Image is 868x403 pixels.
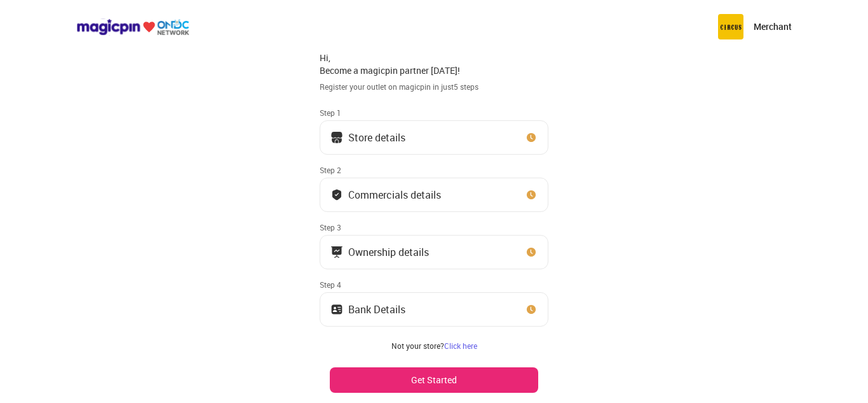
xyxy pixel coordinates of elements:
img: ondc-logo-new-small.8a59708e.svg [76,18,189,36]
div: Step 1 [320,108,548,118]
button: Ownership details [320,235,548,269]
img: storeIcon.9b1f7264.svg [330,131,343,144]
div: Store details [348,134,405,141]
img: ownership_icon.37569ceb.svg [330,303,343,316]
div: Commercials details [348,192,441,198]
div: Bank Details [348,306,405,313]
img: circus.b677b59b.png [718,14,743,39]
img: clock_icon_new.67dbf243.svg [525,131,538,144]
p: Merchant [754,20,792,33]
span: Not your store? [391,341,444,351]
div: Step 3 [320,222,548,232]
div: Register your outlet on magicpin in just 5 steps [320,81,548,92]
img: clock_icon_new.67dbf243.svg [525,188,538,201]
img: bank_details_tick.fdc3558c.svg [330,188,343,201]
div: Hi, Become a magicpin partner [DATE]! [320,52,548,76]
img: clock_icon_new.67dbf243.svg [525,246,538,258]
button: Bank Details [320,292,548,327]
div: Step 4 [320,279,548,290]
button: Commercials details [320,178,548,212]
img: commercials_icon.983f7837.svg [330,246,343,258]
button: Get Started [330,367,538,393]
div: Step 2 [320,165,548,175]
div: Ownership details [348,249,429,255]
a: Click here [444,341,477,351]
img: clock_icon_new.67dbf243.svg [525,303,538,316]
button: Store details [320,120,548,155]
